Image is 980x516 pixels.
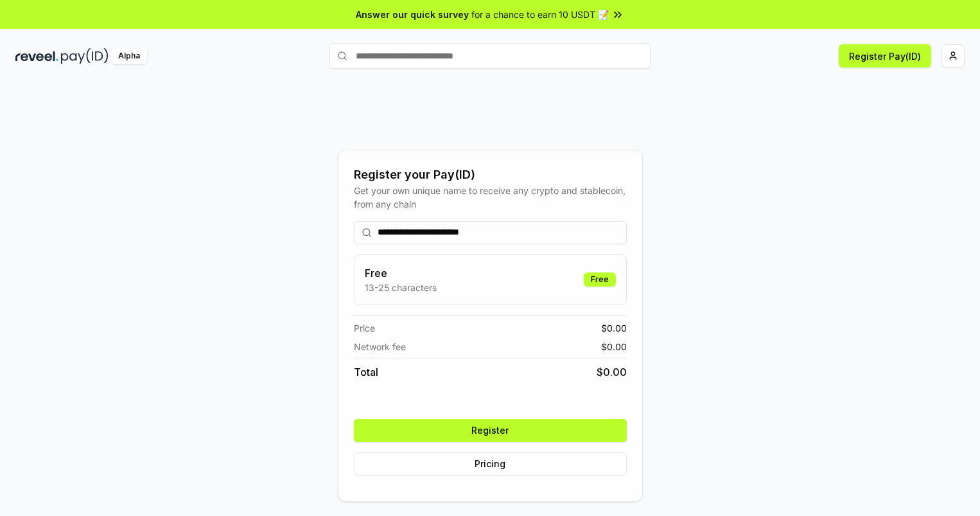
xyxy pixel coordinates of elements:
[356,8,469,21] span: Answer our quick survey
[111,48,147,64] div: Alpha
[471,8,609,21] span: for a chance to earn 10 USDT 📝
[354,184,627,211] div: Get your own unique name to receive any crypto and stablecoin, from any chain
[354,419,627,442] button: Register
[354,452,627,476] button: Pricing
[365,265,437,281] h3: Free
[365,281,437,294] p: 13-25 characters
[61,48,109,64] img: pay_id
[354,321,375,335] span: Price
[839,44,931,67] button: Register Pay(ID)
[601,321,627,335] span: $ 0.00
[584,272,616,287] div: Free
[354,340,406,353] span: Network fee
[597,364,627,380] span: $ 0.00
[15,48,58,64] img: reveel_dark
[354,364,378,380] span: Total
[354,166,627,184] div: Register your Pay(ID)
[601,340,627,353] span: $ 0.00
